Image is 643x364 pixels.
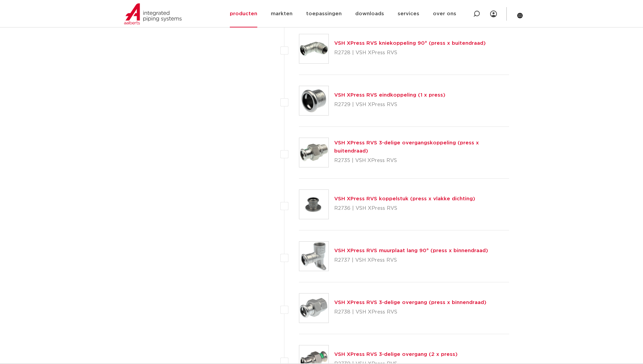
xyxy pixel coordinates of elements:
p: R2737 | VSH XPress RVS [334,255,488,266]
a: VSH XPress RVS 3-delige overgang (press x binnendraad) [334,300,486,305]
p: R2728 | VSH XPress RVS [334,47,486,58]
img: Thumbnail for VSH XPress RVS eindkoppeling (1 x press) [299,86,328,115]
p: R2736 | VSH XPress RVS [334,203,475,214]
img: Thumbnail for VSH XPress RVS 3-delige overgang (press x binnendraad) [299,294,328,323]
a: VSH XPress RVS koppelstuk (press x vlakke dichting) [334,196,475,201]
img: Thumbnail for VSH XPress RVS muurplaat lang 90° (press x binnendraad) [299,242,328,271]
a: VSH XPress RVS muurplaat lang 90° (press x binnendraad) [334,248,488,253]
a: VSH XPress RVS 3-delige overgang (2 x press) [334,352,458,357]
a: VSH XPress RVS eindkoppeling (1 x press) [334,93,445,98]
a: VSH XPress RVS 3-delige overgangskoppeling (press x buitendraad) [334,140,479,154]
a: VSH XPress RVS kniekoppeling 90° (press x buitendraad) [334,41,486,46]
img: Thumbnail for VSH XPress RVS kniekoppeling 90° (press x buitendraad) [299,34,328,63]
p: R2738 | VSH XPress RVS [334,307,486,318]
p: R2735 | VSH XPress RVS [334,155,509,166]
p: R2729 | VSH XPress RVS [334,99,445,110]
img: Thumbnail for VSH XPress RVS koppelstuk (press x vlakke dichting) [299,190,328,219]
img: Thumbnail for VSH XPress RVS 3-delige overgangskoppeling (press x buitendraad) [299,138,328,167]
